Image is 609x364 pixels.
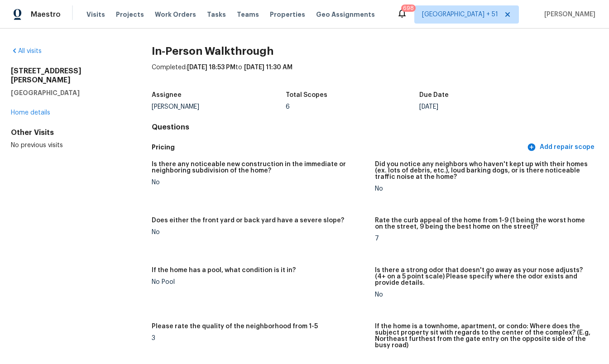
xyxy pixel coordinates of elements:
span: No previous visits [11,142,63,148]
h5: Due Date [419,92,449,98]
h5: Is there a strong odor that doesn't go away as your nose adjusts? (4+ on a 5 point scale) Please ... [375,267,591,286]
span: [DATE] 18:53 PM [187,64,235,71]
h5: If the home is a townhome, apartment, or condo: Where does the subject property sit with regards ... [375,323,591,349]
h5: Does either the front yard or back yard have a severe slope? [152,217,344,224]
div: No [375,292,591,298]
div: 698 [403,4,414,13]
span: Add repair scope [529,142,595,153]
span: [PERSON_NAME] [541,10,595,19]
h5: Total Scopes [286,92,327,98]
div: [DATE] [419,104,553,110]
div: No [152,179,368,186]
span: [DATE] 11:30 AM [244,64,293,71]
div: 3 [152,335,368,341]
a: All visits [11,48,42,54]
h5: Assignee [152,92,182,98]
div: [PERSON_NAME] [152,104,286,110]
span: Maestro [31,10,61,19]
h5: Pricing [152,143,525,152]
h2: [STREET_ADDRESS][PERSON_NAME] [11,67,123,85]
span: Teams [237,10,259,19]
div: Other Visits [11,128,123,137]
h5: Please rate the quality of the neighborhood from 1-5 [152,323,318,330]
h2: In-Person Walkthrough [152,47,598,56]
h4: Questions [152,123,598,132]
div: 7 [375,235,591,242]
div: 6 [286,104,420,110]
span: Work Orders [155,10,196,19]
span: Tasks [207,11,226,18]
div: No [375,186,591,192]
h5: [GEOGRAPHIC_DATA] [11,88,123,97]
span: Properties [270,10,305,19]
div: Completed: to [152,63,598,86]
span: Visits [86,10,105,19]
h5: Did you notice any neighbors who haven't kept up with their homes (ex. lots of debris, etc.), lou... [375,161,591,180]
h5: Rate the curb appeal of the home from 1-9 (1 being the worst home on the street, 9 being the best... [375,217,591,230]
span: Geo Assignments [316,10,375,19]
span: Projects [116,10,144,19]
a: Home details [11,110,50,116]
h5: If the home has a pool, what condition is it in? [152,267,296,273]
button: Add repair scope [525,139,598,156]
span: [GEOGRAPHIC_DATA] + 51 [422,10,498,19]
div: No [152,229,368,235]
h5: Is there any noticeable new construction in the immediate or neighboring subdivision of the home? [152,161,368,174]
div: No Pool [152,279,368,285]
